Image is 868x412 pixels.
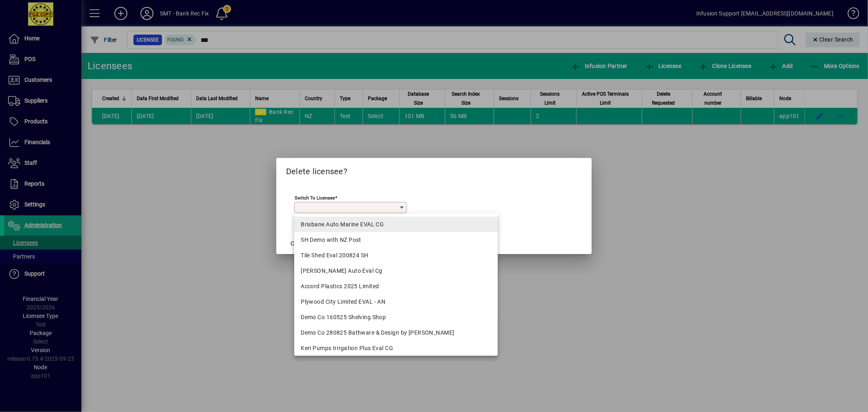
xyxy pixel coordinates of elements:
mat-option: Demo Co 160525 Shelving Shop [294,309,498,325]
mat-option: Keri Pumps Irrigation Plus Eval CG [294,340,498,356]
div: Demo Co 280825 Bathware & Design by [PERSON_NAME] [301,329,491,337]
div: Brisbane Auto Marine EVAL CG [301,220,491,229]
mat-option: Plywood City Limited EVAL - AN [294,294,498,309]
mat-label: Switch to licensee [295,195,335,201]
mat-option: Demo Co 280825 Bathware & Design by Kristy [294,325,498,340]
button: Cancel [286,236,312,251]
mat-option: SH Demo with NZ Post [294,232,498,248]
mat-option: Accord Plastics 2025 Limited [294,278,498,294]
div: Accord Plastics 2025 Limited [301,282,491,291]
mat-option: Brisbane Auto Marine EVAL CG [294,217,498,232]
div: Demo Co 160525 Shelving Shop [301,313,491,322]
div: [PERSON_NAME] Auto Eval Cg [301,267,491,275]
span: Cancel [291,239,308,248]
h2: Delete licensee? [276,158,592,182]
div: SH Demo with NZ Post [301,236,491,244]
div: Keri Pumps Irrigation Plus Eval CG [301,344,491,353]
mat-option: Tile Shed Eval 200824 SH [294,248,498,263]
div: Plywood City Limited EVAL - AN [301,298,491,306]
div: Tile Shed Eval 200824 SH [301,251,491,260]
mat-option: M V Birchall Auto Eval Cg [294,263,498,278]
